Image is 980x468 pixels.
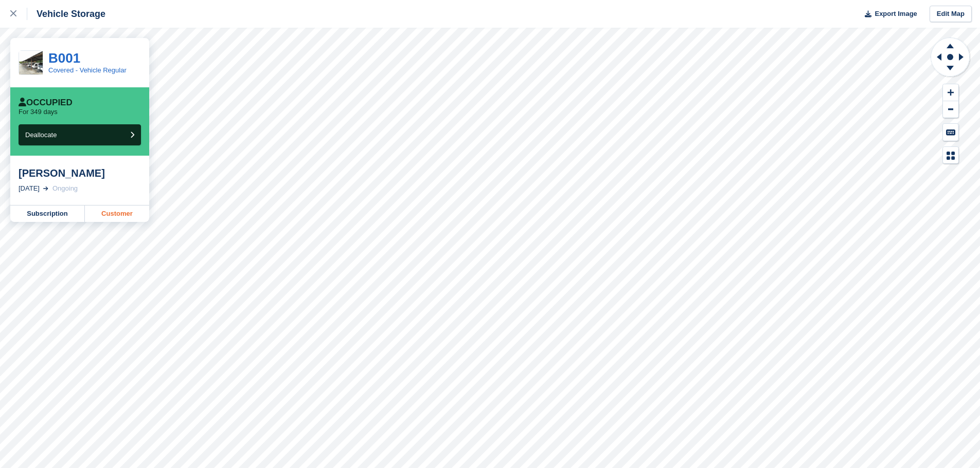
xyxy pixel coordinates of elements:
[19,51,43,74] img: E4081CF8065E6D51B1F355B433F9180E.jpeg
[48,66,127,74] a: Covered - Vehicle Regular
[875,9,917,19] span: Export Image
[19,108,58,116] p: For 349 days
[19,183,40,194] div: [DATE]
[48,50,80,66] a: B001
[943,84,958,101] button: Zoom In
[930,6,972,23] a: Edit Map
[85,205,149,222] a: Customer
[19,167,141,179] div: [PERSON_NAME]
[25,131,57,139] span: Deallocate
[943,147,958,164] button: Map Legend
[10,205,85,222] a: Subscription
[19,124,141,145] button: Deallocate
[19,98,73,108] div: Occupied
[52,183,78,194] div: Ongoing
[943,101,958,118] button: Zoom Out
[43,186,48,191] img: arrow-right-light-icn-cde0832a797a2874e46488d9cf13f60e5c3a73dbe684e267c42b8395dfbc2abf.svg
[943,124,958,141] button: Keyboard Shortcuts
[859,6,917,23] button: Export Image
[27,8,105,20] div: Vehicle Storage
